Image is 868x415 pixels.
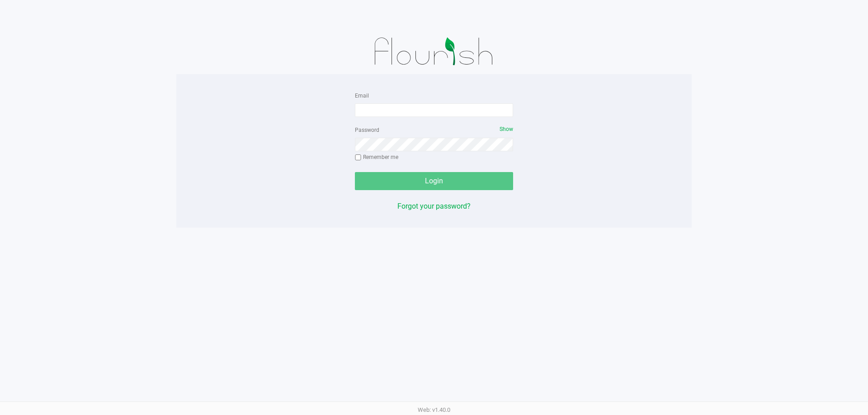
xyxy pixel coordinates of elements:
input: Remember me [355,154,361,161]
span: Show [500,126,513,132]
button: Forgot your password? [397,201,471,212]
span: Web: v1.40.0 [418,406,450,413]
label: Email [355,92,369,100]
label: Remember me [355,153,398,161]
label: Password [355,126,379,134]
